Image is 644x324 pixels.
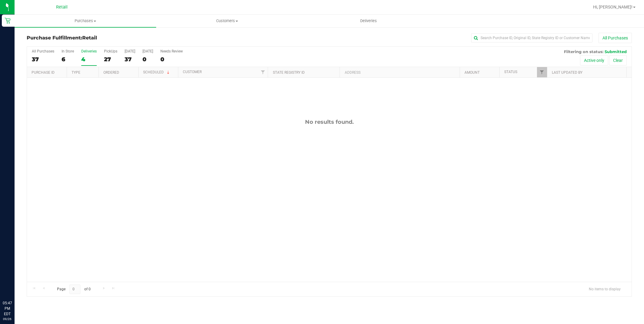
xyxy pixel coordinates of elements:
[183,70,202,74] a: Customer
[504,70,517,74] a: Status
[298,15,439,27] a: Deliveries
[15,15,156,27] a: Purchases
[580,55,608,66] button: Active only
[27,35,228,41] h3: Purchase Fulfillment:
[125,56,135,63] div: 37
[258,67,268,77] a: Filter
[471,33,592,42] input: Search Purchase ID, Original ID, State Registry ID or Customer Name...
[599,33,632,43] button: All Purchases
[160,56,183,63] div: 0
[6,275,24,294] iframe: Resource center
[160,49,183,53] div: Needs Review
[156,18,297,24] span: Customers
[5,18,11,24] inline-svg: Retail
[273,70,305,75] a: State Registry ID
[564,49,603,54] span: Filtering on status:
[3,300,12,317] p: 05:47 PM EDT
[27,119,632,125] div: No results found.
[15,18,156,24] span: Purchases
[156,15,298,27] a: Customers
[62,49,74,53] div: In Store
[143,49,153,53] div: [DATE]
[143,56,153,63] div: 0
[605,49,627,54] span: Submitted
[143,70,171,74] a: Scheduled
[32,49,54,53] div: All Purchases
[552,70,582,75] a: Last Updated By
[537,67,547,77] a: Filter
[104,56,117,63] div: 27
[32,56,54,63] div: 37
[465,70,480,75] a: Amount
[104,49,117,53] div: PickUps
[609,55,627,66] button: Clear
[340,67,459,78] th: Address
[52,285,96,294] span: Page of 0
[32,70,55,75] a: Purchase ID
[81,56,97,63] div: 4
[593,5,632,9] span: Hi, [PERSON_NAME]!
[62,56,74,63] div: 6
[584,285,626,294] span: No items to display
[56,5,68,10] span: Retail
[81,49,97,53] div: Deliveries
[3,317,12,321] p: 09/26
[125,49,135,53] div: [DATE]
[103,70,119,75] a: Ordered
[72,70,80,75] a: Type
[352,18,385,24] span: Deliveries
[82,35,97,41] span: Retail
